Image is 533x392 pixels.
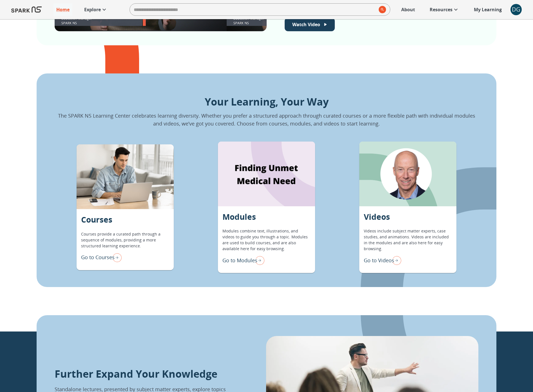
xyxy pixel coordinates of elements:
p: Videos include subject matter experts, case studies, and animations. Videos are included in the m... [364,228,452,252]
a: My Learning [471,3,505,16]
p: About [401,6,415,13]
p: Resources [430,6,452,13]
p: Courses [81,214,112,225]
p: Your Learning, Your Way [55,94,478,109]
button: account of current user [510,4,522,15]
p: Modules [222,211,256,223]
img: right arrow [390,254,401,266]
button: search [376,4,386,15]
p: Go to Videos [364,257,394,264]
img: Logo of SPARK at Stanford [11,3,42,16]
p: Modules combine text, illustrations, and videos to guide you through a topic. Modules are used to... [222,228,311,252]
div: DG [510,4,522,15]
p: Videos [364,211,390,223]
p: Explore [84,6,101,13]
a: Resources [427,3,462,16]
div: Go to Courses [81,252,122,263]
img: right arrow [253,254,264,266]
div: Videos [359,142,456,206]
p: Home [56,6,70,13]
p: Go to Courses [81,254,115,261]
p: Go to Modules [222,257,257,264]
div: Go to Videos [364,254,401,266]
a: Explore [81,3,110,16]
a: About [398,3,418,16]
div: Modules [218,142,315,206]
img: right arrow [110,252,122,263]
div: Courses [77,144,174,209]
a: Home [53,3,72,16]
button: Watch Welcome Video [285,18,335,31]
p: Further Expand Your Knowledge [55,367,217,381]
div: Go to Modules [222,254,264,266]
p: Watch Video [292,21,320,28]
p: Courses provide a curated path through a sequence of modules, providing a more structured learnin... [81,231,169,249]
p: My Learning [474,6,502,13]
p: The SPARK NS Learning Center celebrates learning diversity. Whether you prefer a structured appro... [55,112,478,127]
